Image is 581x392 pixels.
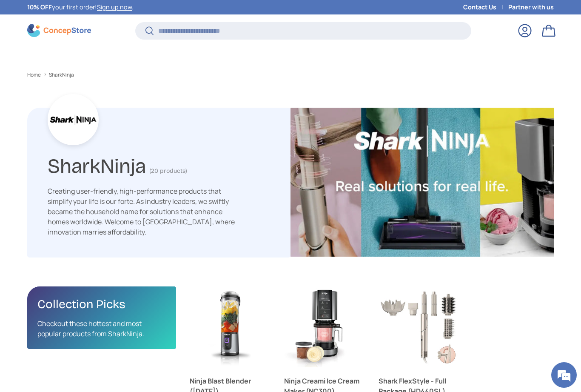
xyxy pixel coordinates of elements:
a: Shark FlexStyle - Full Package (HD440SL) [379,286,459,367]
a: Contact Us [463,3,508,12]
a: Sign up now [97,3,132,11]
img: ConcepStore [27,24,91,37]
div: Creating user-friendly, high-performance products that simplify your life is our forte. As indust... [48,186,243,237]
img: SharkNinja [290,108,554,257]
h1: SharkNinja [48,151,146,178]
a: Ninja Blast Blender (BC151) [190,286,271,367]
nav: Breadcrumbs [27,71,554,79]
p: Checkout these hottest and most popular products from SharkNinja. [37,318,166,339]
a: Home [27,72,41,77]
a: Partner with us [508,3,554,12]
strong: 10% OFF [27,3,52,11]
h2: Collection Picks [37,297,166,312]
span: (20 products) [149,167,187,175]
a: SharkNinja [49,72,74,77]
a: Ninja Creami Ice Cream Maker (NC300) [284,286,365,367]
p: your first order! . [27,3,134,12]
